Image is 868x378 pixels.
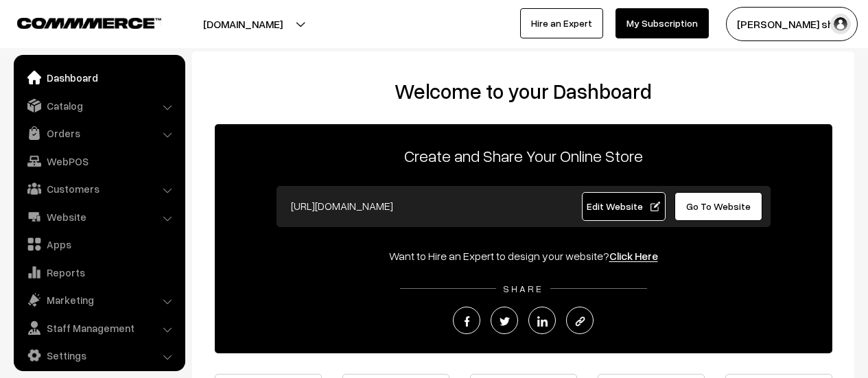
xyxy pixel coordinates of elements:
h2: Welcome to your Dashboard [206,79,841,104]
a: Hire an Expert [520,8,603,38]
a: WebPOS [17,149,180,174]
div: Want to Hire an Expert to design your website? [215,248,832,264]
a: Go To Website [675,192,763,221]
a: Orders [17,121,180,145]
img: COMMMERCE [17,18,161,28]
a: Website [17,204,180,229]
a: Marketing [17,287,180,312]
a: My Subscription [615,8,709,38]
a: Apps [17,232,180,257]
a: Dashboard [17,65,180,90]
span: Edit Website [587,200,660,212]
a: Settings [17,343,180,368]
a: COMMMERCE [17,14,137,30]
span: SHARE [496,283,550,294]
a: Edit Website [582,192,666,221]
a: Customers [17,176,180,201]
a: Staff Management [17,316,180,340]
button: [PERSON_NAME] sha… [726,7,858,41]
p: Create and Share Your Online Store [215,143,832,168]
a: Reports [17,260,180,285]
a: Click Here [609,249,658,263]
button: [DOMAIN_NAME] [155,7,331,41]
a: Catalog [17,93,180,118]
img: user [830,14,851,34]
span: Go To Website [686,200,751,212]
